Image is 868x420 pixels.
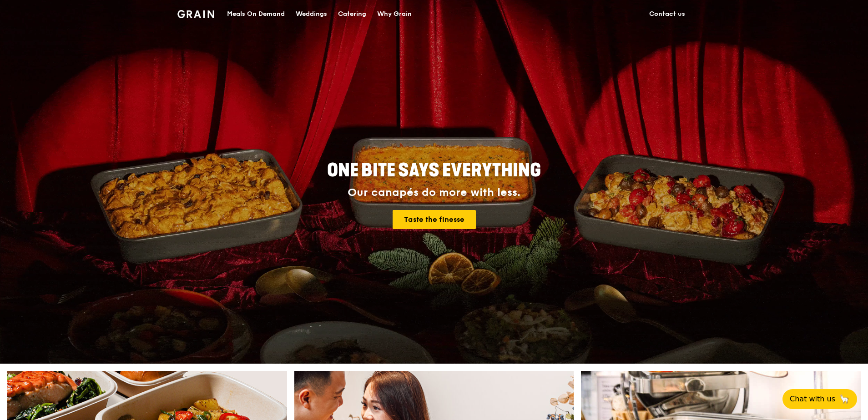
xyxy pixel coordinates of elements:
span: ONE BITE SAYS EVERYTHING [327,160,541,181]
span: Chat with us [790,394,835,405]
img: Grain [177,10,214,18]
div: Weddings [296,0,327,28]
span: 🦙 [839,394,850,405]
div: Our canapés do more with less. [270,186,598,199]
button: Chat with us🦙 [782,389,857,409]
div: Meals On Demand [227,0,285,28]
a: Weddings [290,0,333,28]
div: Catering [338,0,366,28]
a: Contact us [644,0,691,28]
div: Why Grain [377,0,412,28]
a: Catering [333,0,372,28]
a: Why Grain [372,0,417,28]
a: Taste the finesse [393,210,476,229]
